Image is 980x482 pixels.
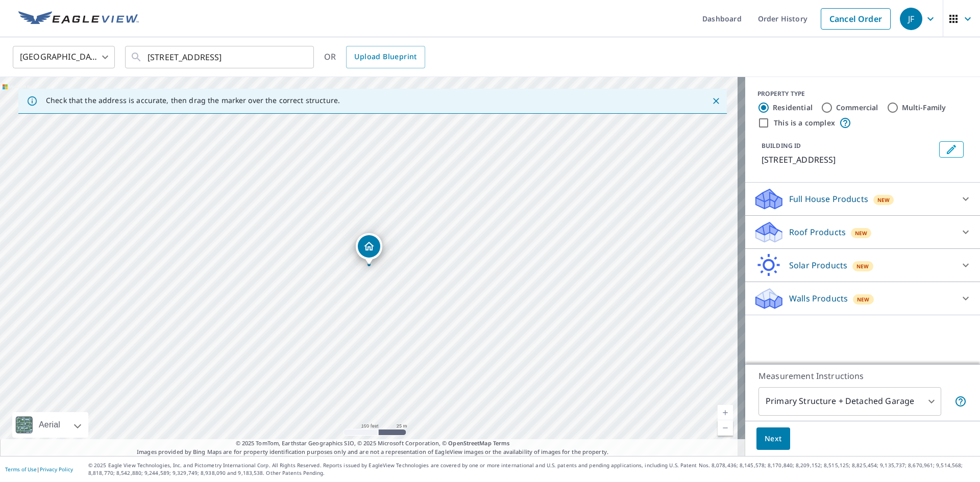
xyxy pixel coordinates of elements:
img: EV Logo [18,11,139,27]
p: Measurement Instructions [758,370,967,382]
span: Upload Blueprint [354,50,416,63]
span: New [877,196,890,204]
div: OR [324,46,425,68]
label: Commercial [836,103,878,113]
a: Terms [493,439,510,447]
label: Residential [773,103,813,113]
p: Solar Products [789,259,847,271]
button: Edit building 1 [939,141,964,158]
div: [GEOGRAPHIC_DATA] [13,43,115,71]
span: New [855,229,868,237]
p: Walls Products [789,292,848,305]
span: New [856,262,869,270]
div: JF [900,8,922,30]
div: Roof ProductsNew [753,220,972,244]
div: Aerial [12,412,88,438]
button: Next [756,427,790,450]
p: Check that the address is accurate, then drag the marker over the correct structure. [46,96,340,105]
div: Full House ProductsNew [753,187,972,211]
input: Search by address or latitude-longitude [148,43,293,71]
span: Your report will include the primary structure and a detached garage if one exists. [954,395,967,408]
p: | [5,466,73,472]
a: Terms of Use [5,466,37,473]
a: Privacy Policy [40,466,73,473]
p: Full House Products [789,193,868,205]
p: © 2025 Eagle View Technologies, Inc. and Pictometry International Corp. All Rights Reserved. Repo... [88,462,975,477]
a: Current Level 18, Zoom Out [718,420,733,436]
span: Next [765,433,782,445]
a: OpenStreetMap [448,439,491,447]
span: New [857,295,870,303]
div: PROPERTY TYPE [757,89,968,98]
div: Solar ProductsNew [753,253,972,277]
a: Current Level 18, Zoom In [718,405,733,420]
div: Walls ProductsNew [753,286,972,311]
button: Close [709,94,723,108]
p: [STREET_ADDRESS] [762,154,935,166]
p: Roof Products [789,226,846,238]
a: Cancel Order [821,8,891,30]
a: Upload Blueprint [346,46,425,68]
div: Primary Structure + Detached Garage [758,387,941,416]
div: Dropped pin, building 1, Residential property, 2494 Bayberry Ln Vineland, NJ 08361 [356,233,382,265]
p: BUILDING ID [762,141,801,150]
div: Aerial [36,412,63,438]
label: This is a complex [774,118,835,128]
span: © 2025 TomTom, Earthstar Geographics SIO, © 2025 Microsoft Corporation, © [236,439,510,448]
label: Multi-Family [902,103,946,113]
